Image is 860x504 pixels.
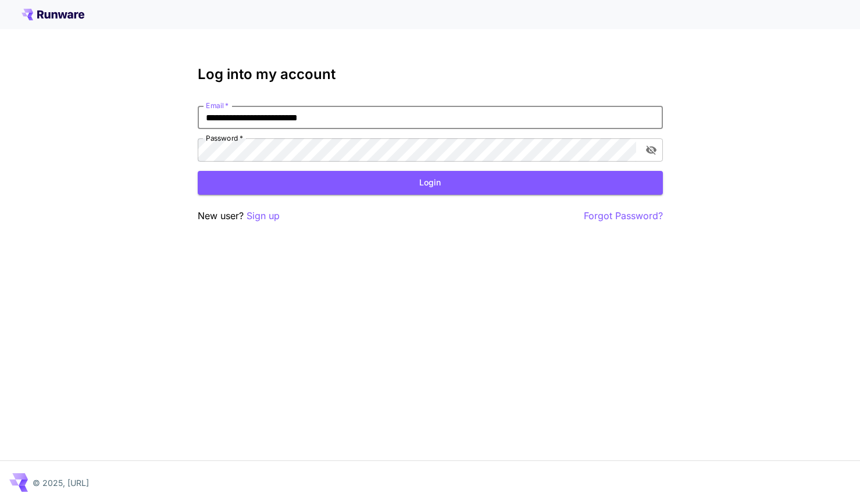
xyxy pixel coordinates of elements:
button: Login [198,171,663,195]
p: © 2025, [URL] [33,477,89,489]
label: Email [206,101,229,110]
button: Sign up [247,209,280,223]
button: Forgot Password? [584,209,663,223]
h3: Log into my account [198,66,663,83]
label: Password [206,133,243,143]
p: New user? [198,209,280,223]
button: toggle password visibility [641,140,662,160]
